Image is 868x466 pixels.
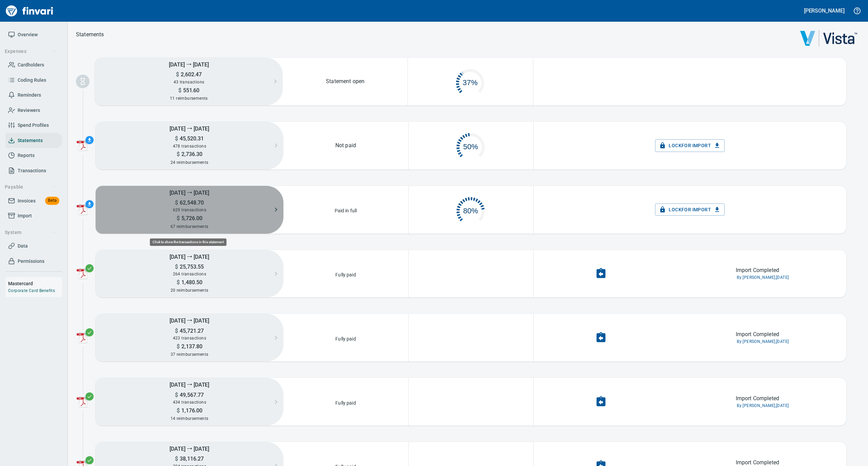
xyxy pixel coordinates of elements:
span: Reports [18,151,35,160]
button: Expenses [2,45,59,58]
p: Fully paid [333,333,358,342]
h5: [DATE] ⭢ [DATE] [96,378,283,391]
span: Payable [5,183,56,191]
span: $ [175,264,178,270]
span: $ [177,343,180,350]
span: 37 reimbursements [171,352,209,357]
span: 25,753.55 [178,264,204,270]
span: Beta [45,197,59,205]
button: System [2,226,59,239]
a: Reminders [5,88,62,103]
span: 2,137.80 [180,343,202,350]
span: $ [177,215,180,221]
span: $ [177,407,180,414]
a: InvoicesBeta [5,193,62,209]
button: [PERSON_NAME] [802,5,846,16]
h5: [DATE] ⭢ [DATE] [96,122,283,135]
a: Overview [5,27,62,42]
span: Import [18,212,32,220]
span: 14 reimbursements [171,416,209,421]
span: $ [175,135,178,142]
img: adobe-pdf-icon.png [77,268,87,279]
span: 49,567.77 [178,392,204,398]
span: 62,548.70 [178,199,204,206]
span: Transactions [18,167,46,175]
span: 24 reimbursements [171,160,209,165]
span: 1,176.00 [180,407,202,414]
a: Reviewers [5,103,62,118]
p: Import Completed [736,330,779,338]
p: Import Completed [736,394,779,403]
span: 43 transactions [174,80,204,84]
button: [DATE] ⭢ [DATE]$45,520.31478 transactions$2,736.3024 reimbursements [96,122,283,170]
span: $ [175,455,178,462]
span: Spend Profiles [18,121,49,130]
a: Statements [5,133,62,148]
span: $ [178,87,181,94]
button: Undo Import Completion [591,264,611,284]
span: Reminders [18,91,41,99]
span: Lock for Import [660,141,719,150]
button: 80% [409,190,533,229]
button: [DATE] ⭢ [DATE]$25,753.55264 transactions$1,480.5020 reimbursements [96,250,283,298]
h5: [PERSON_NAME] [804,7,845,14]
button: [DATE] ⭢ [DATE]$2,602.4743 transactions$551.6011 reimbursements [95,58,283,105]
img: vista.png [800,30,857,47]
h5: [DATE] ⭢ [DATE] [96,250,283,263]
span: 5,726.00 [180,215,202,221]
h5: [DATE] ⭢ [DATE] [96,186,283,199]
span: $ [175,199,178,206]
span: Permissions [18,257,44,266]
button: Payable [2,181,59,193]
span: 67 reimbursements [171,224,209,229]
a: Finvari [4,3,55,19]
a: Corporate Card Benefits [8,288,55,293]
span: 423 transactions [173,336,206,341]
p: Import Completed [736,266,779,274]
a: Spend Profiles [5,118,62,133]
button: 37% [408,62,533,101]
span: Statements [18,136,43,145]
span: 11 reimbursements [170,96,208,101]
span: Coding Rules [18,76,46,84]
nav: breadcrumb [76,31,104,39]
span: 264 transactions [173,272,206,276]
span: 20 reimbursements [171,288,209,293]
a: Reports [5,148,62,163]
a: Transactions [5,163,62,178]
h5: [DATE] ⭢ [DATE] [95,58,283,71]
p: Paid in full [333,205,359,214]
p: Fully paid [333,397,358,406]
span: $ [175,328,178,334]
button: [DATE] ⭢ [DATE]$62,548.70629 transactions$5,726.0067 reimbursements [96,186,283,234]
button: [DATE] ⭢ [DATE]$49,567.77434 transactions$1,176.0014 reimbursements [96,378,283,426]
span: $ [177,279,180,286]
p: Statement open [326,77,364,85]
span: Data [18,242,28,250]
span: 45,520.31 [178,135,204,142]
span: Invoices [18,197,36,205]
h6: Mastercard [8,280,62,287]
button: Lockfor Import [655,203,725,216]
a: Coding Rules [5,73,62,88]
button: 50% [409,126,533,165]
a: Cardholders [5,57,62,73]
span: 1,480.50 [180,279,202,286]
h5: [DATE] ⭢ [DATE] [96,442,283,455]
button: [DATE] ⭢ [DATE]$45,721.27423 transactions$2,137.8037 reimbursements [96,314,283,362]
span: 629 transactions [173,208,206,212]
span: $ [175,392,178,398]
a: Data [5,238,62,254]
img: adobe-pdf-icon.png [77,396,87,407]
div: 241 of 478 complete. Click to open reminders. [409,126,533,165]
span: 478 transactions [173,144,206,149]
button: Lockfor Import [655,139,725,152]
img: adobe-pdf-icon.png [77,332,87,343]
span: 2,736.30 [180,151,202,157]
span: $ [176,71,179,78]
span: Overview [18,31,38,39]
span: Lock for Import [660,206,719,214]
p: Fully paid [333,269,358,278]
span: 434 transactions [173,400,206,405]
span: 38,116.27 [178,455,204,462]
